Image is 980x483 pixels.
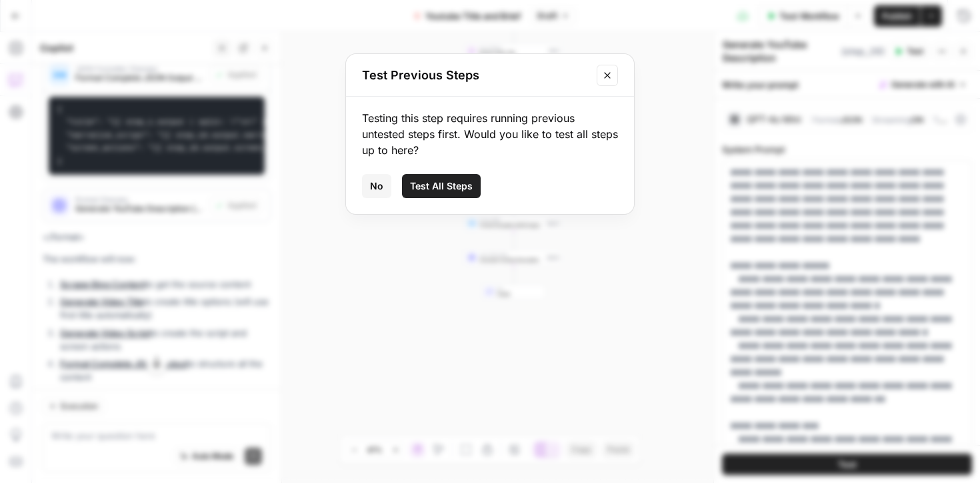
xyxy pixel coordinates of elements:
h2: Test Previous Steps [362,66,589,85]
button: Close modal [597,65,618,86]
span: No [370,179,383,193]
button: Test All Steps [402,174,481,198]
button: No [362,174,391,198]
div: Testing this step requires running previous untested steps first. Would you like to test all step... [362,110,618,158]
span: Test All Steps [410,179,473,193]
